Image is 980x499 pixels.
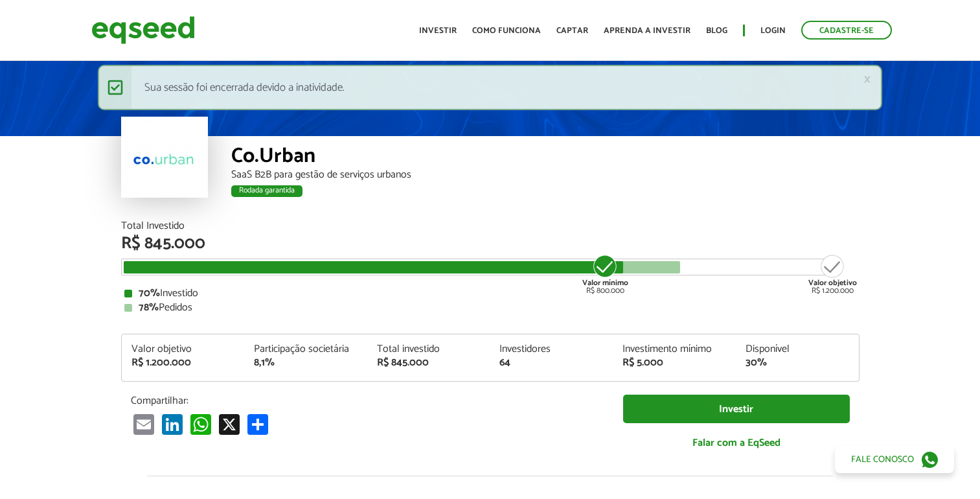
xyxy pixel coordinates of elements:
a: Aprenda a investir [604,27,690,35]
div: 30% [746,358,849,368]
a: Falar com a EqSeed [623,430,850,456]
a: WhatsApp [188,413,214,435]
div: Total Investido [121,221,860,231]
strong: Valor objetivo [808,277,857,289]
strong: Valor mínimo [582,277,628,289]
a: Blog [706,27,727,35]
a: Como funciona [472,27,541,35]
div: R$ 1.200.000 [808,253,857,295]
img: EqSeed [91,13,195,47]
a: Captar [556,27,588,35]
div: Valor objetivo [131,344,235,354]
div: Pedidos [124,303,856,313]
div: R$ 845.000 [121,235,860,252]
a: Investir [419,27,457,35]
div: Investido [124,288,856,299]
div: Sua sessão foi encerrada devido a inatividade. [98,65,882,110]
p: Compartilhar: [131,395,604,407]
a: Investir [623,395,850,424]
div: SaaS B2B para gestão de serviços urbanos [231,170,860,180]
a: Cadastre-se [801,21,892,40]
div: Participação societária [254,344,358,354]
div: R$ 800.000 [581,253,630,295]
strong: 70% [139,284,160,302]
div: R$ 845.000 [377,358,481,368]
div: Disponível [746,344,849,354]
div: Co.Urban [231,146,860,170]
a: Fale conosco [835,446,954,473]
div: Investidores [499,344,603,354]
div: R$ 1.200.000 [131,358,235,368]
a: × [863,73,871,86]
a: Email [131,413,157,435]
a: Login [760,27,786,35]
a: X [216,413,242,435]
div: R$ 5.000 [622,358,726,368]
div: 8,1% [254,358,358,368]
div: Rodada garantida [231,185,302,197]
div: Total investido [377,344,481,354]
div: 64 [499,358,603,368]
a: LinkedIn [159,413,185,435]
strong: 78% [139,299,159,316]
a: Compartilhar [245,413,271,435]
div: Investimento mínimo [622,344,726,354]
